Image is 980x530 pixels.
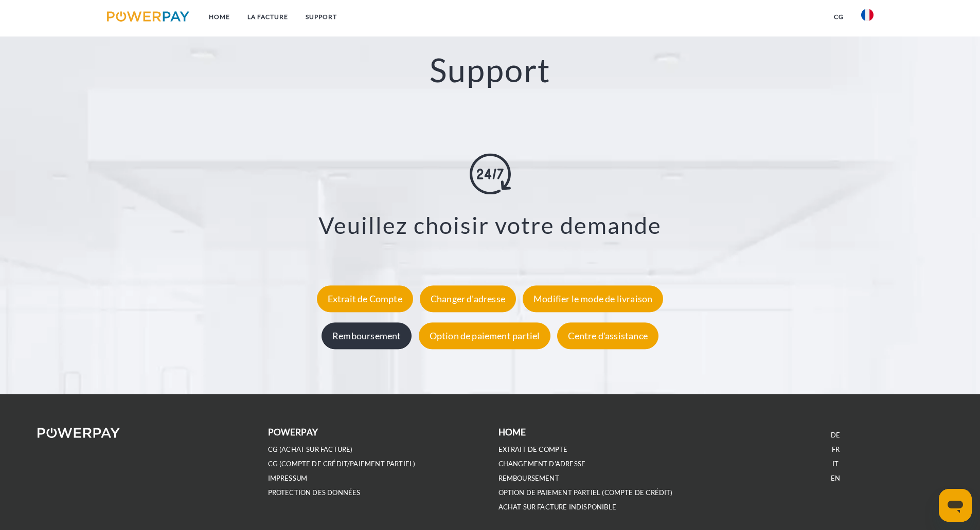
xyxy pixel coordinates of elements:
[268,474,308,483] a: IMPRESSUM
[314,293,416,304] a: Extrait de Compte
[268,488,361,497] a: PROTECTION DES DONNÉES
[322,322,412,349] div: Remboursement
[317,285,413,312] div: Extrait de Compte
[420,285,516,312] div: Changer d'adresse
[268,460,416,468] a: CG (Compte de crédit/paiement partiel)
[268,427,318,437] b: POWERPAY
[416,330,554,341] a: Option de paiement partiel
[498,503,616,511] a: ACHAT SUR FACTURE INDISPONIBLE
[861,9,874,21] img: fr
[831,431,840,440] a: DE
[498,427,526,437] b: Home
[417,293,519,304] a: Changer d'adresse
[498,474,559,483] a: REMBOURSEMENT
[470,153,511,194] img: online-shopping.svg
[107,11,190,22] img: logo-powerpay.svg
[38,428,120,438] img: logo-powerpay-white.svg
[297,8,346,26] a: Support
[498,488,673,497] a: OPTION DE PAIEMENT PARTIEL (Compte de crédit)
[555,330,661,341] a: Centre d'assistance
[200,8,239,26] a: Home
[268,445,353,454] a: CG (achat sur facture)
[832,460,839,468] a: IT
[523,285,663,312] div: Modifier le mode de livraison
[520,293,666,304] a: Modifier le mode de livraison
[939,489,972,522] iframe: Bouton de lancement de la fenêtre de messagerie
[62,211,918,240] h3: Veuillez choisir votre demande
[831,474,840,483] a: EN
[419,322,551,349] div: Option de paiement partiel
[832,445,840,454] a: FR
[498,460,586,468] a: Changement d'adresse
[319,330,414,341] a: Remboursement
[557,322,658,349] div: Centre d'assistance
[49,50,931,90] h2: Support
[498,445,568,454] a: EXTRAIT DE COMPTE
[825,8,852,26] a: CG
[239,8,297,26] a: LA FACTURE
